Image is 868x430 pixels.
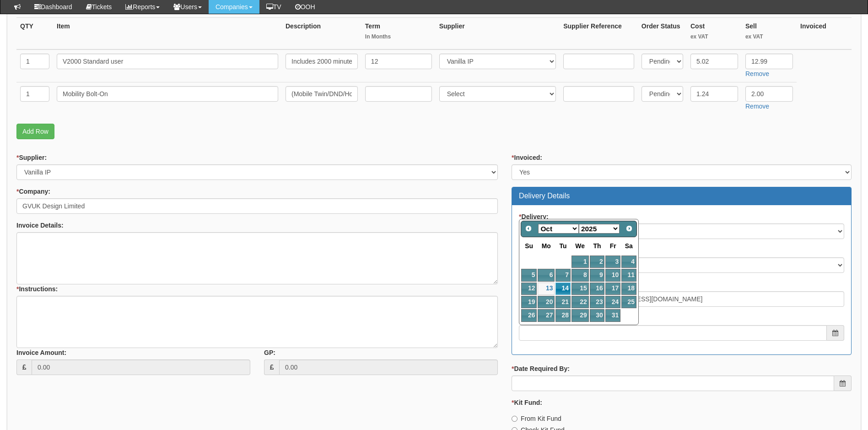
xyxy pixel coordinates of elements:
label: Date Required By: [512,364,570,373]
th: Invoiced [797,18,852,50]
label: Supplier: [16,153,47,162]
a: Remove [745,70,769,77]
th: Description [282,18,361,50]
th: Cost [687,18,742,50]
label: Invoice Amount: [16,348,66,357]
a: Add Row [16,124,54,139]
th: Supplier [436,18,560,50]
a: 17 [605,283,620,295]
h3: Delivery Details [519,192,844,200]
a: 25 [621,296,636,308]
a: 30 [590,309,605,321]
th: Item [53,18,282,50]
label: Company: [16,187,50,196]
th: Order Status [638,18,687,50]
a: 31 [605,309,620,321]
a: 19 [521,296,537,308]
a: 7 [555,269,570,281]
a: 22 [571,296,589,308]
label: Kit Fund: [512,398,542,407]
th: Term [361,18,436,50]
a: 4 [621,256,636,268]
a: 29 [571,309,589,321]
span: Friday [610,242,616,250]
a: 14 [555,283,570,295]
span: Saturday [625,242,633,250]
a: 28 [555,309,570,321]
span: Prev [525,225,532,232]
a: 2 [590,256,605,268]
a: Prev [522,222,535,235]
label: GP: [264,348,275,357]
a: 18 [621,283,636,295]
a: 9 [590,269,605,281]
label: From Kit Fund [512,414,561,423]
small: ex VAT [690,33,738,41]
label: Instructions: [16,284,58,294]
th: QTY [16,18,53,50]
a: 13 [538,283,555,295]
a: 8 [571,269,589,281]
a: 1 [571,256,589,268]
a: Next [623,222,636,235]
a: 12 [521,283,537,295]
a: Remove [745,103,769,110]
span: Thursday [593,242,601,250]
span: Monday [542,242,551,250]
label: Invoice Details: [16,221,64,230]
a: 16 [590,283,605,295]
a: 20 [538,296,555,308]
a: 23 [590,296,605,308]
label: Invoiced: [512,153,542,162]
a: 6 [538,269,555,281]
a: 26 [521,309,537,321]
th: Sell [742,18,797,50]
input: From Kit Fund [512,416,518,422]
a: 5 [521,269,537,281]
a: 10 [605,269,620,281]
a: 24 [605,296,620,308]
a: 15 [571,283,589,295]
a: 3 [605,256,620,268]
a: 27 [538,309,555,321]
label: Delivery: [519,212,549,221]
small: In Months [365,33,432,41]
a: 21 [555,296,570,308]
span: Sunday [525,242,533,250]
a: 11 [621,269,636,281]
small: ex VAT [745,33,793,41]
span: Wednesday [575,242,585,250]
span: Tuesday [560,242,567,250]
span: Next [625,225,633,232]
th: Supplier Reference [560,18,638,50]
